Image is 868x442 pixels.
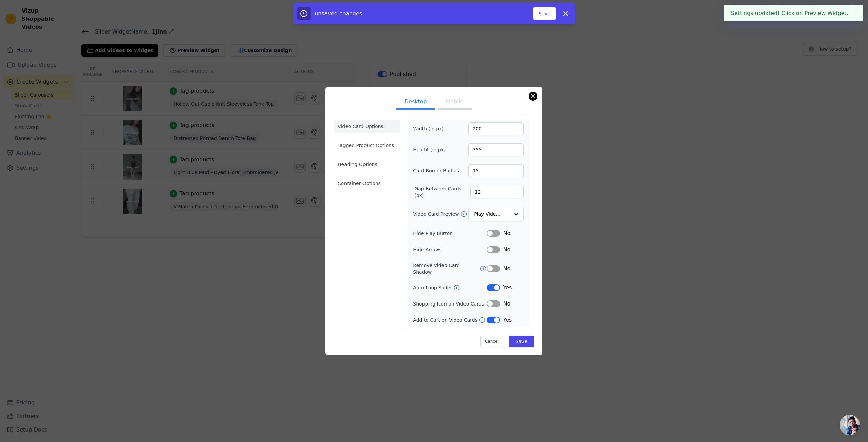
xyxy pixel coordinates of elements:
span: Yes [503,316,512,324]
button: Save [533,7,556,20]
span: No [503,300,510,308]
li: Heading Options [334,157,400,171]
span: No [503,246,510,254]
li: Video Card Options [334,120,400,133]
label: Hide Play Button [413,230,487,237]
label: Gap Between Cards (px) [414,185,470,199]
span: No [503,229,510,237]
label: Video Card Preview [413,211,460,217]
label: Hide Arrows [413,246,487,253]
label: Width (in px) [413,125,450,132]
label: Height (in px) [413,146,450,153]
button: Desktop [396,95,435,110]
button: Mobile [438,95,472,110]
button: Save [509,336,534,347]
span: unsaved changes [315,10,362,17]
button: Cancel [480,336,503,347]
button: Close modal [529,92,537,100]
span: Yes [503,283,512,292]
span: No [503,265,510,273]
label: Remove Video Card Shadow [413,262,480,275]
li: Tagged Product Options [334,139,400,152]
label: Add to Cart on Video Cards [413,317,479,323]
li: Container Options [334,176,400,190]
div: 开放式聊天 [840,415,860,435]
label: Auto Loop Slider [413,284,453,291]
label: Card Border Radius [413,167,459,174]
label: Shopping Icon on Video Cards [413,300,487,307]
